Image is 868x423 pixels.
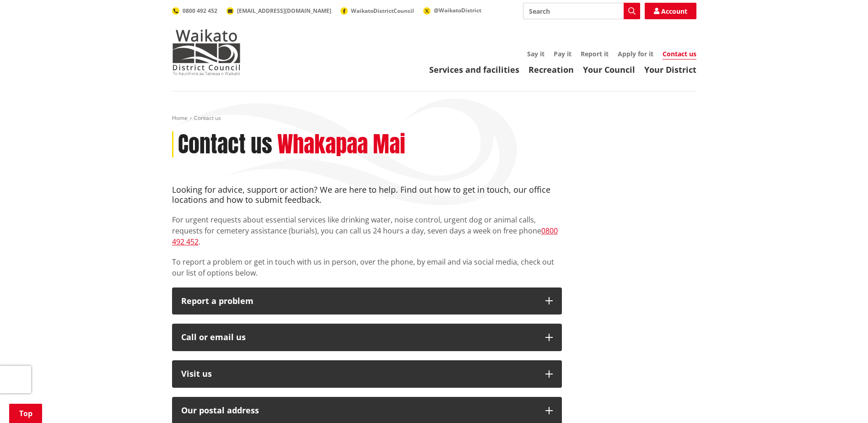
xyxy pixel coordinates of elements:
[178,131,272,158] h1: Contact us
[194,114,221,122] span: Contact us
[172,7,217,15] a: 0800 492 452
[351,7,414,15] span: WaikatoDistrictCouncil
[583,64,635,75] a: Your Council
[554,49,571,58] a: Pay it
[277,131,405,158] h2: Whakapaa Mai
[523,3,640,19] input: Search input
[528,64,574,75] a: Recreation
[644,64,696,75] a: Your District
[181,333,536,342] div: Call or email us
[618,49,653,58] a: Apply for it
[645,3,696,19] a: Account
[172,287,562,315] button: Report a problem
[172,226,558,247] a: 0800 492 452
[172,185,562,205] h4: Looking for advice, support or action? We are here to help. Find out how to get in touch, our off...
[181,369,536,379] p: Visit us
[172,214,562,247] p: For urgent requests about essential services like drinking water, noise control, urgent dog or an...
[172,324,562,351] button: Call or email us
[237,7,331,15] span: [EMAIL_ADDRESS][DOMAIN_NAME]
[172,256,562,278] p: To report a problem or get in touch with us in person, over the phone, by email and via social me...
[663,49,696,60] a: Contact us
[581,49,609,58] a: Report it
[9,404,42,423] a: Top
[340,7,414,15] a: WaikatoDistrictCouncil
[429,64,519,75] a: Services and facilities
[181,406,536,415] h2: Our postal address
[181,297,536,306] p: Report a problem
[172,114,696,122] nav: breadcrumb
[172,114,188,122] a: Home
[434,6,481,14] span: @WaikatoDistrict
[527,49,545,58] a: Say it
[226,7,331,15] a: [EMAIL_ADDRESS][DOMAIN_NAME]
[423,6,481,14] a: @WaikatoDistrict
[172,360,562,388] button: Visit us
[183,7,217,15] span: 0800 492 452
[172,29,241,75] img: Waikato District Council - Te Kaunihera aa Takiwaa o Waikato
